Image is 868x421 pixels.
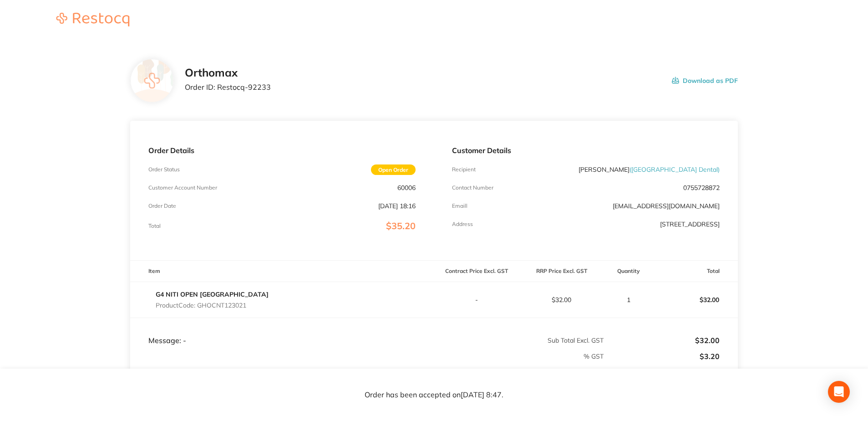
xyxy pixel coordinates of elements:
[148,223,161,229] p: Total
[452,146,719,154] p: Customer Details
[660,221,720,228] p: [STREET_ADDRESS]
[434,261,519,282] th: Contract Price Excl. GST
[604,336,720,344] p: $32.00
[148,166,180,173] p: Order Status
[148,146,416,154] p: Order Details
[604,352,720,360] p: $3.20
[452,203,467,209] p: Emaill
[613,202,720,210] a: [EMAIL_ADDRESS][DOMAIN_NAME]
[653,289,737,311] p: $32.00
[131,353,604,360] p: % GST
[148,185,217,191] p: Customer Account Number
[452,221,473,227] p: Address
[185,67,271,79] h2: Orthomax
[371,164,416,175] span: Open Order
[519,261,604,282] th: RRP Price Excl. GST
[156,302,269,309] p: Product Code: GHOCNT123021
[452,166,476,173] p: Recipient
[47,13,138,28] a: Restocq logo
[365,391,503,399] p: Order has been accepted on [DATE] 8:47 .
[828,381,850,403] div: Open Intercom Messenger
[397,184,416,191] p: 60006
[148,203,176,209] p: Order Date
[386,220,416,231] span: $35.20
[130,318,434,345] td: Message: -
[653,261,738,282] th: Total
[378,202,416,210] p: [DATE] 18:16
[47,13,138,26] img: Restocq logo
[579,166,720,173] p: [PERSON_NAME]
[519,296,604,303] p: $32.00
[452,185,493,191] p: Contact Number
[434,296,518,303] p: -
[156,290,269,298] a: G4 NITI OPEN [GEOGRAPHIC_DATA]
[185,83,271,91] p: Order ID: Restocq- 92233
[683,184,720,191] p: 0755728872
[434,337,604,344] p: Sub Total Excl. GST
[604,261,653,282] th: Quantity
[672,67,738,95] button: Download as PDF
[629,165,720,174] span: ( [GEOGRAPHIC_DATA] Dental )
[130,261,434,282] th: Item
[604,296,652,303] p: 1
